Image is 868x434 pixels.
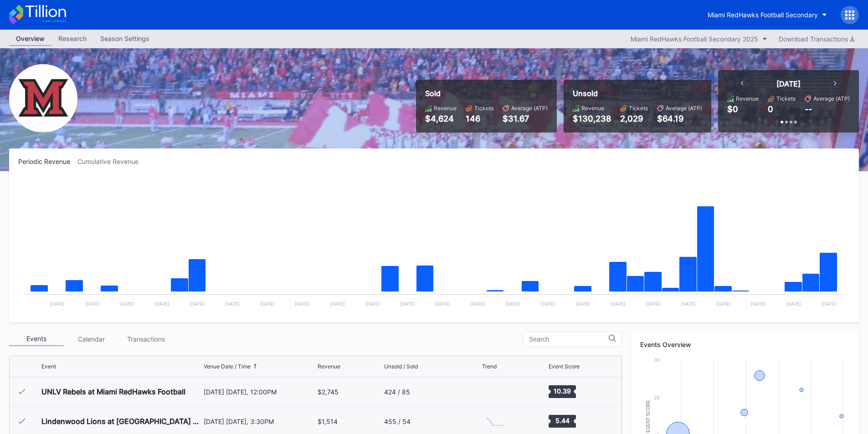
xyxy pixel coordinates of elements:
button: Miami RedHawks Football Secondary [701,6,834,23]
text: [DATE] [575,301,591,306]
img: Miami_RedHawks_Football_Secondary.png [9,64,77,133]
div: $2,745 [318,388,339,396]
div: [DATE] [DATE], 12:00PM [204,388,316,396]
div: Unsold [573,89,702,98]
div: 0 [768,104,773,114]
div: $4,624 [425,114,457,123]
div: Cumulative Revenue [77,158,146,165]
text: [DATE] [365,301,380,306]
div: Periodic Revenue [18,158,77,165]
input: Search [529,336,609,343]
div: Tickets [776,95,796,102]
text: [DATE] [85,301,100,306]
text: [DATE] [295,301,310,306]
text: 20 [654,395,659,400]
text: 10.39 [554,387,571,395]
button: Download Transactions [774,33,859,45]
text: [DATE] [646,301,661,306]
div: Revenue [736,95,759,102]
div: [DATE] [DATE], 3:30PM [204,418,316,425]
div: Event Score [549,363,580,370]
text: [DATE] [505,301,520,306]
text: [DATE] [470,301,485,306]
div: Transactions [118,332,173,346]
text: [DATE] [435,301,450,306]
div: Download Transactions [779,35,854,43]
text: 5.44 [555,417,569,424]
text: [DATE] [681,301,696,306]
text: [DATE] [786,301,801,306]
div: Average (ATP) [666,105,702,112]
div: Tickets [629,105,648,112]
div: Revenue [434,105,457,112]
text: [DATE] [821,301,836,306]
button: Miami RedHawks Football Secondary 2025 [626,33,772,45]
text: [DATE] [330,301,345,306]
div: 146 [466,114,493,123]
text: 30 [654,357,659,363]
text: [DATE] [154,301,169,306]
text: [DATE] [611,301,626,306]
div: Calendar [64,332,118,346]
svg: Chart title [482,410,509,433]
a: Overview [9,32,51,46]
div: $130,238 [573,114,611,123]
text: [DATE] [260,301,275,306]
div: Events [9,332,64,346]
text: [DATE] [716,301,731,306]
text: [DATE] [50,301,65,306]
div: Lindenwood Lions at [GEOGRAPHIC_DATA] RedHawks Football [41,417,201,426]
div: Sold [425,89,548,98]
a: Season Settings [93,32,156,46]
div: $31.67 [503,114,548,123]
text: [DATE] [190,301,205,306]
div: Miami RedHawks Football Secondary [708,11,818,19]
div: [DATE] [776,79,801,88]
div: Events Overview [640,341,850,348]
div: Venue Date / Time [204,363,251,370]
div: UNLV Rebels at Miami RedHawks Football [41,387,185,396]
text: [DATE] [400,301,415,306]
div: Average (ATP) [813,95,850,102]
div: $64.19 [657,114,702,123]
div: $1,514 [318,418,338,425]
div: Revenue [318,363,340,370]
div: Event [41,363,56,370]
text: Event Score [646,400,651,433]
div: Season Settings [93,32,156,45]
div: Revenue [581,105,604,112]
div: Tickets [474,105,493,112]
svg: Chart title [18,177,850,313]
div: 455 / 54 [384,418,411,425]
svg: Chart title [482,380,509,403]
div: Research [51,32,93,45]
div: Miami RedHawks Football Secondary 2025 [631,35,758,43]
div: -- [805,104,812,114]
div: Trend [482,363,497,370]
a: Research [51,32,93,46]
text: [DATE] [119,301,134,306]
div: 424 / 85 [384,388,410,396]
div: Average (ATP) [511,105,548,112]
div: Unsold / Sold [384,363,418,370]
text: [DATE] [540,301,555,306]
text: [DATE] [751,301,766,306]
div: 2,029 [620,114,648,123]
text: [DATE] [225,301,240,306]
div: $0 [727,104,738,114]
